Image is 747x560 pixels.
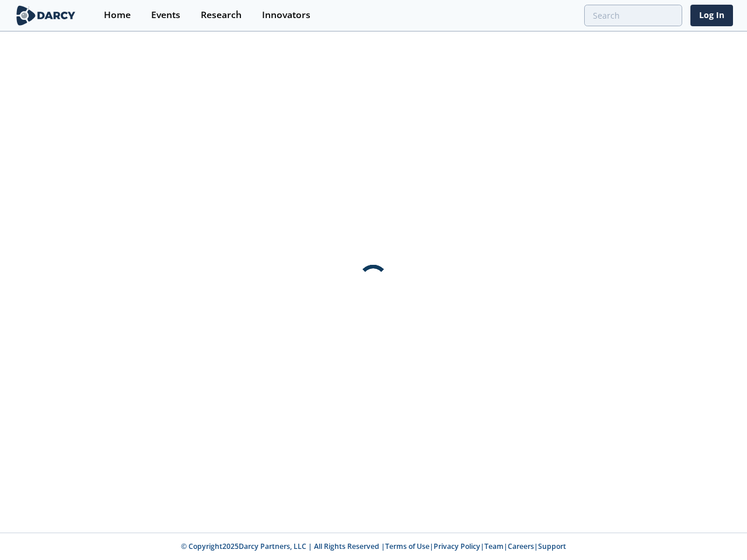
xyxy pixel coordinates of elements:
a: Team [484,541,504,551]
p: © Copyright 2025 Darcy Partners, LLC | All Rights Reserved | | | | | [16,541,731,552]
a: Log In [690,5,733,26]
div: Events [151,10,180,20]
a: Terms of Use [385,541,430,551]
div: Home [104,10,131,20]
a: Privacy Policy [434,541,480,551]
input: Advanced Search [584,5,682,26]
img: logo-wide.svg [14,5,78,26]
a: Support [538,541,566,551]
div: Research [201,10,242,20]
a: Careers [508,541,534,551]
div: Innovators [262,10,310,20]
